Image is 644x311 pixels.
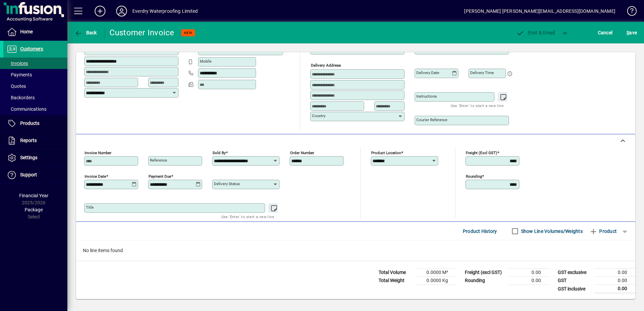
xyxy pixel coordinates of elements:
[3,149,67,166] a: Settings
[3,69,67,80] a: Payments
[7,61,28,66] span: Invoices
[290,150,314,155] mat-label: Order number
[466,150,497,155] mat-label: Freight (excl GST)
[25,207,43,212] span: Package
[73,27,99,39] button: Back
[554,277,595,285] td: GST
[20,46,43,51] span: Customers
[184,31,192,35] span: NEW
[461,269,509,277] td: Freight (excl GST)
[416,117,447,122] mat-label: Courier Reference
[586,225,620,237] button: Product
[7,106,46,112] span: Communications
[76,240,635,261] div: No line items found
[451,102,504,109] mat-hint: Use 'Enter' to start a new line
[554,269,595,277] td: GST exclusive
[375,269,416,277] td: Total Volume
[7,72,32,77] span: Payments
[20,29,33,34] span: Home
[464,6,615,16] div: [PERSON_NAME] [PERSON_NAME][EMAIL_ADDRESS][DOMAIN_NAME]
[625,27,639,39] button: Save
[312,113,325,118] mat-label: Country
[85,150,111,155] mat-label: Invoice number
[85,174,106,179] mat-label: Invoice date
[214,181,240,186] mat-label: Delivery status
[595,269,635,277] td: 0.00
[416,269,456,277] td: 0.0000 M³
[554,285,595,293] td: GST inclusive
[86,205,94,210] mat-label: Title
[595,277,635,285] td: 0.00
[109,27,174,38] div: Customer Invoice
[598,27,613,38] span: Cancel
[150,158,167,163] mat-label: Reference
[416,70,439,75] mat-label: Delivery date
[3,92,67,103] a: Backorders
[509,269,549,277] td: 0.00
[589,226,617,237] span: Product
[3,80,67,92] a: Quotes
[463,226,497,237] span: Product History
[149,174,171,179] mat-label: Payment due
[7,83,26,89] span: Quotes
[20,155,37,160] span: Settings
[520,228,583,235] label: Show Line Volumes/Weights
[89,5,111,17] button: Add
[3,24,67,40] a: Home
[3,167,67,183] a: Support
[67,27,104,39] app-page-header-button: Back
[460,225,500,237] button: Product History
[596,27,614,39] button: Cancel
[371,150,401,155] mat-label: Product location
[528,30,531,35] span: P
[416,94,437,99] mat-label: Instructions
[20,138,37,143] span: Reports
[7,95,35,100] span: Backorders
[20,172,37,177] span: Support
[20,120,39,126] span: Products
[626,27,637,38] span: ave
[213,150,226,155] mat-label: Sold by
[626,30,629,35] span: S
[3,58,67,69] a: Invoices
[466,174,482,179] mat-label: Rounding
[3,115,67,132] a: Products
[509,277,549,285] td: 0.00
[3,132,67,149] a: Reports
[622,1,636,23] a: Knowledge Base
[595,285,635,293] td: 0.00
[19,193,49,198] span: Financial Year
[461,277,509,285] td: Rounding
[516,30,555,35] span: ost & Email
[416,277,456,285] td: 0.0000 Kg
[513,27,558,39] button: Post & Email
[74,30,97,35] span: Back
[375,277,416,285] td: Total Weight
[111,5,132,17] button: Profile
[132,6,198,16] div: Everdry Waterproofing Limited
[221,213,274,220] mat-hint: Use 'Enter' to start a new line
[200,59,212,64] mat-label: Mobile
[3,103,67,115] a: Communications
[470,70,494,75] mat-label: Delivery time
